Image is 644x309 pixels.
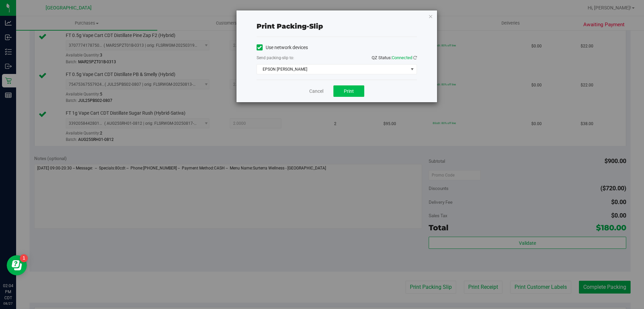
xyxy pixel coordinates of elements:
span: Print packing-slip [257,22,323,30]
iframe: Resource center [7,255,27,275]
span: EPSON [PERSON_NAME] [257,65,408,74]
label: Send packing-slip to: [257,55,294,61]
span: Print [344,88,354,94]
label: Use network devices [257,44,308,51]
span: select [408,65,416,74]
button: Print [333,85,364,97]
iframe: Resource center unread badge [20,254,28,262]
span: Connected [392,55,412,60]
a: Cancel [309,88,323,95]
span: QZ Status: [372,55,417,60]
